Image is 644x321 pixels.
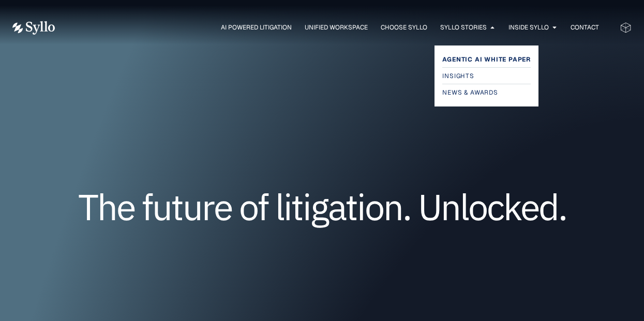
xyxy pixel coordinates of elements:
a: Agentic AI White Paper [442,53,531,66]
img: Vector [12,21,55,35]
a: AI Powered Litigation [221,23,292,32]
nav: Menu [76,23,599,33]
a: Insights [442,70,531,82]
a: Choose Syllo [381,23,427,32]
div: Menu Toggle [76,23,599,33]
a: Contact [571,23,599,32]
a: Unified Workspace [305,23,368,32]
span: Insights [442,70,474,82]
h1: The future of litigation. Unlocked. [74,190,570,224]
a: Syllo Stories [440,23,487,32]
a: Inside Syllo [508,23,549,32]
span: News & Awards [442,86,498,99]
a: News & Awards [442,86,531,99]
